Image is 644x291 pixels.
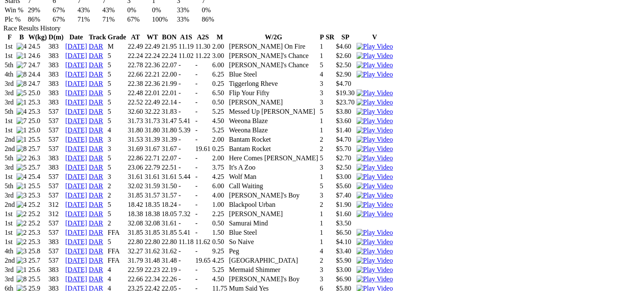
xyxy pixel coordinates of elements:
a: DAR [89,89,103,96]
td: 4.50 [212,117,227,125]
td: Blue Steel [229,70,319,79]
a: [DATE] [65,266,87,273]
img: 7 [17,117,27,125]
a: DAR [89,108,103,115]
img: 2 [17,238,27,246]
td: 0% [127,6,151,14]
a: [DATE] [65,43,87,50]
a: View replay [357,154,393,162]
a: View replay [357,173,393,180]
a: View replay [357,247,393,255]
img: 5 [17,164,27,171]
td: 25.0 [28,126,47,135]
td: 2.00 [212,42,227,51]
img: 2 [17,154,27,162]
a: View replay [357,117,393,124]
td: 1st [4,52,15,60]
td: 3 [319,89,324,97]
td: $2.50 [336,61,355,69]
img: Play Video [357,266,393,274]
td: $3.60 [336,117,355,125]
img: Play Video [357,136,393,143]
td: 5 [319,107,324,116]
td: - [178,89,194,97]
td: $4.60 [336,42,355,51]
a: [DATE] [65,126,87,134]
a: [DATE] [65,275,87,283]
a: DAR [89,257,103,264]
td: [PERSON_NAME] [229,98,319,107]
td: 1st [4,42,15,51]
a: DAR [89,80,103,87]
th: SR [325,33,334,41]
th: Date [65,33,88,41]
td: 383 [48,61,64,69]
a: [DATE] [65,108,87,115]
a: [DATE] [65,154,87,162]
td: - [178,98,194,107]
td: 22.36 [144,80,160,88]
a: View replay [357,52,393,59]
img: Play Video [357,43,393,50]
th: V [356,33,393,41]
td: 537 [48,126,64,135]
td: 100% [152,15,176,24]
img: 1 [17,99,27,106]
td: 6.50 [212,89,227,97]
a: [DATE] [65,99,87,106]
img: 4 [17,43,27,50]
th: F [4,33,15,41]
a: View replay [357,164,393,171]
td: 5 [107,98,127,107]
a: [DATE] [65,52,87,59]
td: $4.70 [336,80,355,88]
th: AT [127,33,144,41]
td: 3.00 [212,52,227,60]
td: 5 [107,89,127,97]
td: - [195,107,211,116]
img: Play Video [357,52,393,60]
a: DAR [89,247,103,255]
a: View replay [357,266,393,273]
a: View replay [357,108,393,115]
td: 4 [319,70,324,79]
img: Play Video [357,164,393,171]
td: 4 [107,126,127,135]
img: Play Video [357,126,393,134]
td: 31.83 [161,107,177,116]
td: 22.66 [127,70,144,79]
td: 31.80 [144,126,160,135]
td: 5 [107,70,127,79]
a: DAR [89,145,103,152]
td: 5 [107,80,127,88]
td: 1 [319,117,324,125]
td: 5.25 [212,107,227,116]
td: Win % [4,6,27,14]
img: Play Video [357,145,393,153]
th: Grade [107,33,127,41]
a: [DATE] [65,257,87,264]
td: 0% [152,6,176,14]
td: 383 [48,98,64,107]
img: Play Video [357,182,393,190]
td: 22.49 [127,42,144,51]
img: 1 [17,266,27,274]
a: DAR [89,52,103,59]
td: - [195,61,211,69]
td: 5 [319,61,324,69]
a: DAR [89,275,103,283]
td: 5 [107,52,127,60]
a: DAR [89,266,103,273]
a: DAR [89,117,103,124]
a: View replay [357,126,393,134]
th: A1S [178,33,194,41]
th: BON [161,33,177,41]
img: Play Video [357,201,393,209]
td: 32.22 [144,107,160,116]
img: 2 [17,220,27,227]
td: 22.52 [127,98,144,107]
td: 537 [48,117,64,125]
a: View replay [357,71,393,78]
img: 8 [17,71,27,78]
td: Messed Up [PERSON_NAME] [229,107,319,116]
